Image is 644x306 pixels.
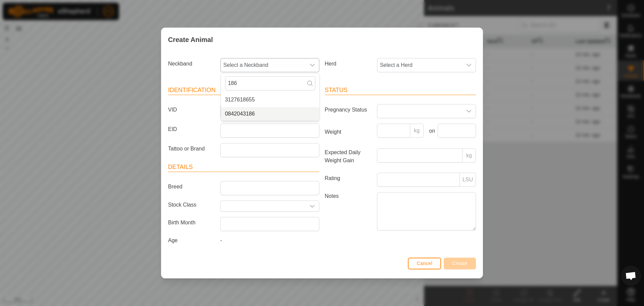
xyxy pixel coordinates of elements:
[306,58,319,72] div: dropdown trigger
[462,104,476,118] div: dropdown trigger
[221,93,319,121] ul: Option List
[225,96,255,104] span: 3127618655
[408,258,441,269] button: Cancel
[621,266,641,286] a: Open chat
[325,86,476,95] header: Status
[165,124,218,135] label: EID
[322,104,374,116] label: Pregnancy Status
[444,258,476,269] button: Create
[306,201,319,211] div: dropdown trigger
[168,35,213,45] span: Create Animal
[460,173,476,187] p-inputgroup-addon: LSU
[452,261,468,266] span: Create
[165,181,218,192] label: Breed
[322,192,374,230] label: Notes
[462,58,476,72] div: dropdown trigger
[165,104,218,116] label: VID
[165,217,218,228] label: Birth Month
[322,58,374,70] label: Herd
[410,124,424,138] p-inputgroup-addon: kg
[168,163,319,172] header: Details
[377,58,462,72] span: Select a Herd
[165,58,218,70] label: Neckband
[225,110,255,118] span: 0842043186
[221,58,306,72] span: Select a Neckband
[322,124,374,140] label: Weight
[165,201,218,209] label: Stock Class
[168,86,319,95] header: Identification
[220,237,222,243] span: -
[426,127,435,135] label: on
[322,173,374,184] label: Rating
[417,261,432,266] span: Cancel
[221,107,319,121] li: 0842043186
[165,236,218,245] label: Age
[463,148,476,163] p-inputgroup-addon: kg
[165,143,218,155] label: Tattoo or Brand
[221,93,319,106] li: 3127618655
[322,148,374,165] label: Expected Daily Weight Gain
